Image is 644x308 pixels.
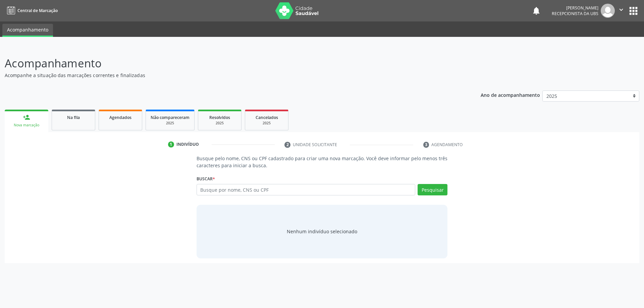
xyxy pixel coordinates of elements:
button: Pesquisar [418,184,447,195]
p: Ano de acompanhamento [481,90,540,99]
p: Busque pelo nome, CNS ou CPF cadastrado para criar uma nova marcação. Você deve informar pelo men... [197,155,448,169]
img: img [601,4,615,18]
div: 2025 [151,121,190,126]
i:  [618,6,625,13]
p: Acompanhe a situação das marcações correntes e finalizadas [5,72,449,79]
div: Nova marcação [9,123,44,128]
span: Cancelados [256,115,278,120]
a: Acompanhamento [2,24,53,37]
div: 2025 [250,121,283,126]
button: apps [628,5,639,17]
div: Indivíduo [176,141,199,147]
button: notifications [532,6,541,15]
div: Nenhum indivíduo selecionado [287,228,357,235]
div: [PERSON_NAME] [552,5,598,11]
div: 1 [168,141,174,147]
p: Acompanhamento [5,55,449,72]
span: Agendados [109,115,131,120]
span: Central de Marcação [17,8,58,13]
span: Recepcionista da UBS [552,11,598,16]
span: Não compareceram [151,115,190,120]
label: Buscar [197,174,215,184]
div: 2025 [203,121,236,126]
span: Resolvidos [209,115,230,120]
a: Central de Marcação [5,5,58,16]
button:  [615,4,628,18]
div: person_add [23,114,30,121]
span: Na fila [67,115,80,120]
input: Busque por nome, CNS ou CPF [197,184,416,195]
